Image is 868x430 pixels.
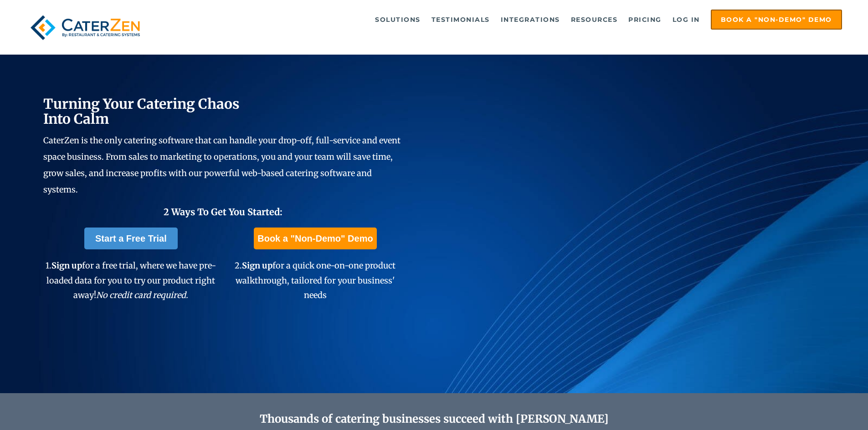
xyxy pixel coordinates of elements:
span: Turning Your Catering Chaos Into Calm [43,95,240,127]
h2: Thousands of catering businesses succeed with [PERSON_NAME] [87,413,781,426]
div: Navigation Menu [165,10,842,30]
span: CaterZen is the only catering software that can handle your drop-off, full-service and event spac... [43,135,401,195]
a: Pricing [624,10,666,29]
a: Log in [668,10,704,29]
span: Sign up [242,260,272,271]
a: Book a "Non-Demo" Demo [711,10,842,30]
a: Book a "Non-Demo" Demo [254,228,376,249]
a: Solutions [370,10,425,29]
a: Start a Free Trial [84,228,178,249]
em: No credit card required. [96,290,188,300]
a: Testimonials [427,10,494,29]
span: Sign up [51,260,82,271]
span: 1. for a free trial, where we have pre-loaded data for you to try our product right away! [46,260,216,300]
a: Resources [566,10,622,29]
span: 2 Ways To Get You Started: [164,206,282,218]
img: caterzen [26,10,144,46]
span: 2. for a quick one-on-one product walkthrough, tailored for your business' needs [235,260,395,300]
a: Integrations [496,10,565,29]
